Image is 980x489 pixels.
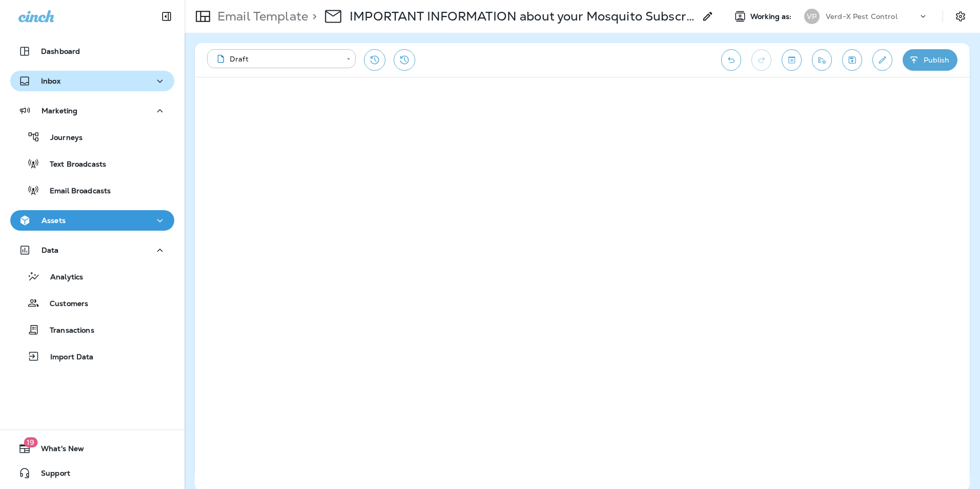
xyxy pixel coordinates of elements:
p: Analytics [40,273,83,282]
button: View Changelog [394,49,415,71]
button: Save [842,49,862,71]
button: Collapse Sidebar [152,6,181,27]
span: 19 [24,437,37,447]
button: Journeys [10,126,174,148]
p: Verd-X Pest Control [826,12,897,21]
p: Inbox [41,77,60,85]
p: Data [42,246,59,254]
span: Working as: [750,12,794,21]
div: VP [804,9,820,24]
button: Customers [10,292,174,314]
button: Dashboard [10,41,174,62]
button: Data [10,240,174,260]
button: Email Broadcasts [10,179,174,201]
button: Undo [721,49,741,71]
p: Transactions [39,326,94,336]
button: Text Broadcasts [10,153,174,174]
button: Support [10,463,174,483]
div: Draft [214,54,339,64]
button: Marketing [10,100,174,121]
p: Text Broadcasts [39,160,106,170]
p: Email Broadcasts [39,187,111,196]
button: 19What's New [10,438,174,459]
button: Publish [903,49,957,71]
span: Support [31,469,70,481]
p: Dashboard [41,47,80,55]
button: Assets [10,210,174,231]
button: Import Data [10,345,174,367]
button: Transactions [10,319,174,340]
span: What's New [31,444,84,457]
button: Toggle preview [782,49,802,71]
p: Marketing [42,107,77,115]
p: Email Template [213,9,308,24]
p: > [308,9,317,24]
p: Import Data [40,353,94,362]
button: Inbox [10,71,174,91]
p: Journeys [40,133,83,143]
button: Edit details [872,49,892,71]
p: Assets [42,216,66,225]
button: Settings [951,7,970,26]
button: Restore from previous version [364,49,385,71]
button: Analytics [10,266,174,287]
p: Customers [39,299,88,309]
p: IMPORTANT INFORMATION about your Mosquito Subscription [350,9,696,24]
button: Send test email [812,49,832,71]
